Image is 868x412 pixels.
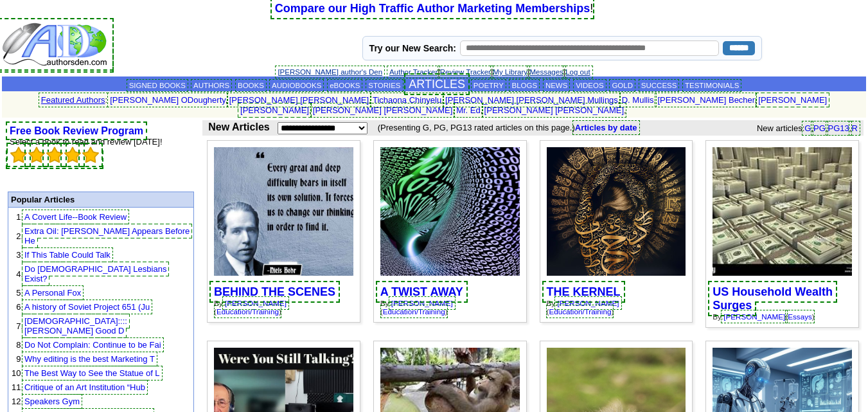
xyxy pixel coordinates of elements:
[545,82,568,89] a: NEWS
[16,302,23,312] font: 6.
[24,316,127,336] a: [DEMOGRAPHIC_DATA]::::[PERSON_NAME] Good D
[16,250,23,260] font: 3.
[24,264,166,283] a: Do [DEMOGRAPHIC_DATA] Lesbians Exist?
[313,105,452,115] a: [PERSON_NAME] [PERSON_NAME]
[440,68,491,76] a: Review Tracker
[657,95,754,105] a: [PERSON_NAME] Becher
[828,123,849,133] a: PG13
[278,67,590,76] font: | | | |
[557,299,619,307] a: [PERSON_NAME]
[312,107,313,114] font: i
[16,354,23,364] font: 9.
[380,299,520,316] div: By: ( )
[278,68,382,76] a: [PERSON_NAME] author's Den
[813,123,826,133] a: PG
[193,82,229,89] a: AUTHORS
[656,97,657,104] font: i
[16,231,23,241] font: 2.
[10,137,163,147] font: Select a book to read and review [DATE]!
[641,82,677,89] a: SUCCESS
[576,82,603,89] a: VIDEOS
[16,340,23,350] font: 8.
[12,395,12,395] img: shim.gif
[16,269,23,279] font: 4.
[24,250,111,260] a: If This Table Could Talk
[10,147,27,163] img: bigemptystars.png
[484,105,624,115] a: [PERSON_NAME] [PERSON_NAME]
[129,82,186,89] a: SIGNED BOOKS
[41,95,105,105] a: Featured Authors
[10,125,143,136] a: Free Book Review Program
[529,68,563,76] a: Messages
[12,368,23,378] font: 10.
[214,285,335,298] a: BEHIND THE SCENES
[12,397,23,406] font: 12.
[24,226,190,246] a: Extra Oil: [PERSON_NAME] Appears Before He
[622,95,654,105] a: D. Mullis
[549,307,611,316] a: Education/Training
[11,195,75,204] font: Popular Articles
[240,95,827,115] a: [PERSON_NAME] [PERSON_NAME]
[445,95,618,105] a: [PERSON_NAME] [PERSON_NAME] Mullings
[2,22,110,67] img: logo_ad.gif
[371,97,373,104] font: i
[12,224,12,225] img: shim.gif
[612,82,633,89] a: GOLD
[229,95,369,105] a: [PERSON_NAME] [PERSON_NAME]
[713,285,833,312] a: US Household Wealth Surges
[511,82,537,89] a: BLOGS
[12,381,12,381] img: shim.gif
[788,312,812,321] a: Essays
[110,95,226,105] a: [PERSON_NAME] ODougherty
[757,123,862,133] font: New articles: , , ,
[24,302,150,312] a: A history of Soviet Project 651 (Ju
[46,147,63,163] img: bigemptystars.png
[409,78,465,91] a: ARTICLES
[757,97,758,104] font: i
[214,299,353,316] div: By: ( )
[455,107,456,114] font: i
[378,123,658,132] font: (Presenting G, PG, PG13 rated articles on this page.)
[380,285,463,298] a: A TWIST AWAY
[547,299,686,316] div: By: ( )
[110,95,827,115] font: , , , , , , , , , ,
[474,82,504,89] a: POETRY
[275,2,590,15] a: Compare our High Traffic Author Marketing Memberships
[444,97,445,104] font: i
[12,409,12,409] img: shim.gif
[368,82,400,89] a: STORIES
[275,2,593,15] font: !
[217,307,279,316] a: Education/Training
[804,123,811,133] a: G
[12,286,12,287] img: shim.gif
[383,307,445,316] a: Education/Training
[227,97,229,104] font: i
[456,105,481,115] a: Mr. Ed
[24,212,127,222] a: A Covert Life--Book Review
[12,314,12,315] img: shim.gif
[685,82,739,89] a: TESTIMONIALS
[24,340,161,350] a: Do Not Complain: Continue to be Fai
[24,382,145,392] a: Critique of an Art Institution “Hub
[28,147,45,163] img: bigemptystars.png
[82,147,99,163] img: bigemptystars.png
[24,368,160,378] a: The Best Way to See the Statue of L
[64,147,81,163] img: bigemptystars.png
[483,107,484,114] font: i
[493,68,527,76] a: My Library
[389,68,438,76] a: Author Tracker
[713,312,852,321] div: By: ( )
[851,123,857,133] a: R
[24,288,81,298] a: A Personal Fox
[12,338,12,339] img: shim.gif
[12,300,12,301] img: shim.gif
[723,312,785,321] a: [PERSON_NAME]
[565,68,590,76] a: Log out
[24,397,80,406] a: Speakers Gym
[330,82,360,89] a: eBOOKS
